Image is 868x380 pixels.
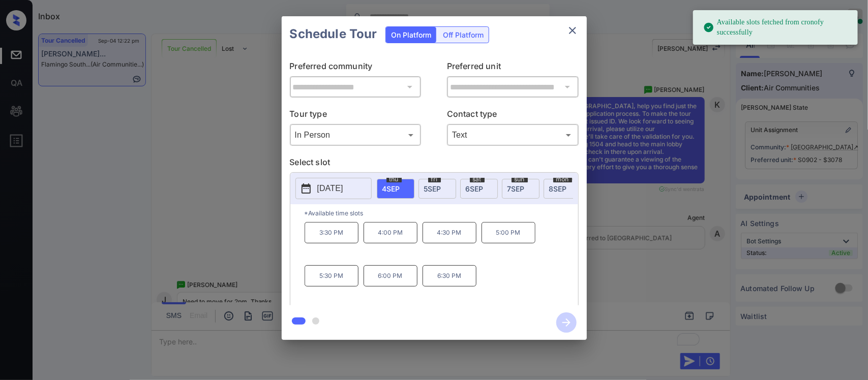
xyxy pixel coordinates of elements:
p: 5:00 PM [482,222,535,243]
div: date-select [502,179,540,199]
span: 4 SEP [382,184,400,193]
button: close [562,20,583,41]
p: *Available time slots [305,204,578,222]
button: btn-next [550,309,583,336]
p: 4:00 PM [364,222,417,243]
span: 6 SEP [466,184,484,193]
div: date-select [377,179,414,199]
div: Off Platform [438,27,489,43]
span: 7 SEP [507,184,525,193]
p: Contact type [447,108,579,124]
div: date-select [544,179,581,199]
p: 3:30 PM [305,222,358,243]
p: 6:30 PM [423,265,476,287]
p: Tour type [290,108,422,124]
span: thu [386,176,402,182]
h2: Schedule Tour [282,16,385,52]
span: fri [428,176,441,182]
p: 5:30 PM [305,265,358,287]
span: mon [553,176,572,182]
span: 8 SEP [549,184,567,193]
p: Preferred community [290,60,422,76]
div: On Platform [386,27,436,43]
p: 6:00 PM [364,265,417,287]
span: 5 SEP [424,184,441,193]
div: In Person [292,126,419,143]
span: sat [470,176,485,182]
p: Select slot [290,156,579,172]
p: [DATE] [317,182,343,195]
button: [DATE] [295,178,372,199]
span: sun [512,176,528,182]
p: Preferred unit [447,60,579,76]
div: Text [450,126,576,143]
div: date-select [418,179,456,199]
div: Available slots fetched from cronofy successfully [703,13,850,42]
p: 4:30 PM [423,222,476,243]
div: date-select [460,179,498,199]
